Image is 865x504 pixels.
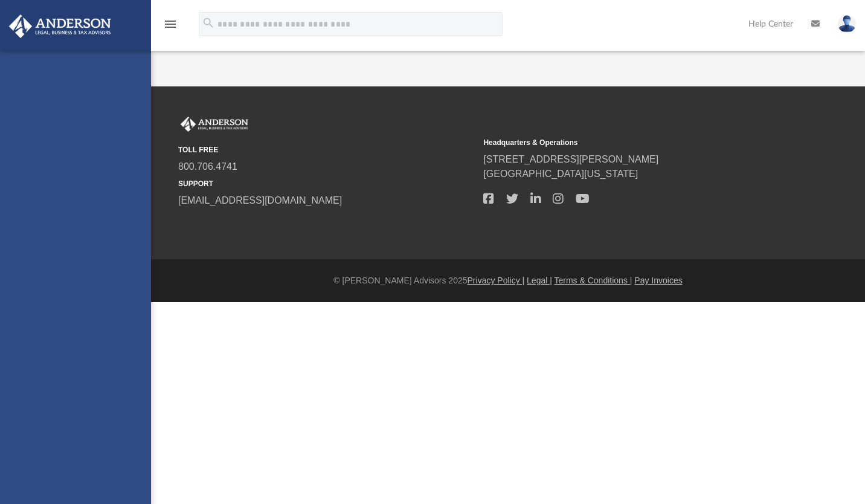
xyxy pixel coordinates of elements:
[178,178,475,189] small: SUPPORT
[202,16,215,30] i: search
[163,17,178,31] i: menu
[468,276,525,285] a: Privacy Policy |
[178,195,342,205] a: [EMAIL_ADDRESS][DOMAIN_NAME]
[838,15,856,33] img: User Pic
[5,15,115,38] img: Anderson Advisors Platinum Portal
[634,276,682,285] a: Pay Invoices
[483,169,638,179] a: [GEOGRAPHIC_DATA][US_STATE]
[527,276,552,285] a: Legal |
[151,274,865,287] div: © [PERSON_NAME] Advisors 2025
[178,161,237,172] a: 800.706.4741
[483,154,658,164] a: [STREET_ADDRESS][PERSON_NAME]
[555,276,632,285] a: Terms & Conditions |
[178,144,475,155] small: TOLL FREE
[483,137,780,148] small: Headquarters & Operations
[178,117,251,132] img: Anderson Advisors Platinum Portal
[163,23,178,31] a: menu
